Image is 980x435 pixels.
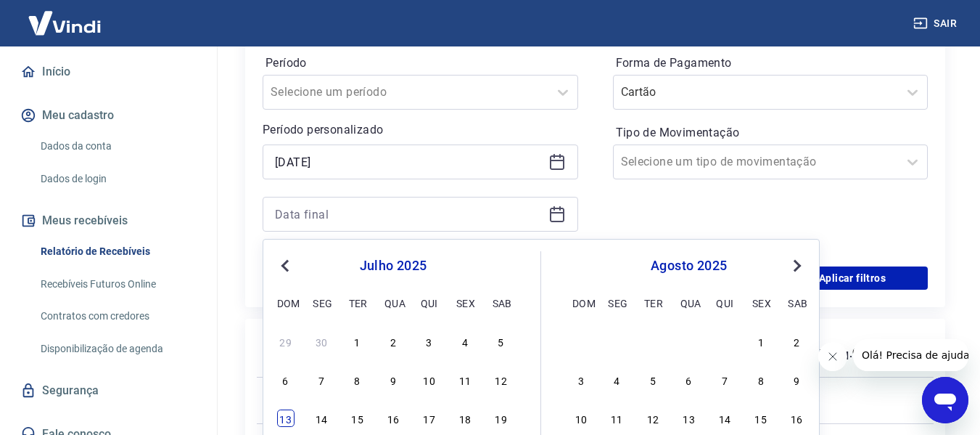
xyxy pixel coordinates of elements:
[456,333,474,350] div: Choose sexta-feira, 4 de julho de 2025
[493,333,510,350] div: Choose sábado, 5 de julho de 2025
[349,371,366,389] div: Choose terça-feira, 8 de julho de 2025
[35,164,199,194] a: Dados de login
[421,294,438,312] div: qui
[17,1,112,45] img: Vindi
[493,371,510,389] div: Choose sábado, 12 de julho de 2025
[788,410,805,427] div: Choose sábado, 16 de agosto de 2025
[680,333,698,350] div: Choose quarta-feira, 30 de julho de 2025
[17,99,199,131] button: Meu cadastro
[493,410,510,427] div: Choose sábado, 19 de julho de 2025
[572,410,590,427] div: Choose domingo, 10 de agosto de 2025
[35,131,199,161] a: Dados da conta
[276,257,294,275] button: Previous Month
[644,371,662,389] div: Choose terça-feira, 5 de agosto de 2025
[608,410,625,427] div: Choose segunda-feira, 11 de agosto de 2025
[421,333,438,350] div: Choose quinta-feira, 3 de julho de 2025
[17,375,199,407] a: Segurança
[716,333,733,350] div: Choose quinta-feira, 31 de julho de 2025
[384,294,402,312] div: qua
[263,121,578,139] p: Período personalizado
[752,410,770,427] div: Choose sexta-feira, 15 de agosto de 2025
[572,371,590,389] div: Choose domingo, 3 de agosto de 2025
[275,151,543,173] input: Data inicial
[384,410,402,427] div: Choose quarta-feira, 16 de julho de 2025
[493,294,510,312] div: sab
[644,410,662,427] div: Choose terça-feira, 12 de agosto de 2025
[910,10,963,37] button: Sair
[313,371,330,389] div: Choose segunda-feira, 7 de julho de 2025
[349,410,366,427] div: Choose terça-feira, 15 de julho de 2025
[680,294,698,312] div: qua
[456,410,474,427] div: Choose sexta-feira, 18 de julho de 2025
[421,371,438,389] div: Choose quinta-feira, 10 de julho de 2025
[277,333,295,350] div: Choose domingo, 29 de junho de 2025
[277,294,295,312] div: dom
[752,294,770,312] div: sex
[313,333,330,350] div: Choose segunda-feira, 30 de junho de 2025
[275,257,511,275] div: julho 2025
[572,294,590,312] div: dom
[853,339,968,371] iframe: Mensagem da empresa
[35,237,199,267] a: Relatório de Recebíveis
[349,294,366,312] div: ter
[616,124,926,142] label: Tipo de Movimentação
[265,54,575,72] label: Período
[608,294,625,312] div: seg
[788,371,805,389] div: Choose sábado, 9 de agosto de 2025
[752,333,770,350] div: Choose sexta-feira, 1 de agosto de 2025
[313,410,330,427] div: Choose segunda-feira, 14 de julho de 2025
[35,334,199,364] a: Disponibilização de agenda
[788,257,806,275] button: Next Month
[644,333,662,350] div: Choose terça-feira, 29 de julho de 2025
[680,371,698,389] div: Choose quarta-feira, 6 de agosto de 2025
[456,371,474,389] div: Choose sexta-feira, 11 de julho de 2025
[570,257,807,275] div: agosto 2025
[644,294,662,312] div: ter
[716,294,733,312] div: qui
[277,371,295,389] div: Choose domingo, 6 de julho de 2025
[680,410,698,427] div: Choose quarta-feira, 13 de agosto de 2025
[17,56,199,88] a: Início
[608,371,625,389] div: Choose segunda-feira, 4 de agosto de 2025
[277,410,295,427] div: Choose domingo, 13 de julho de 2025
[35,301,199,331] a: Contratos com credores
[384,371,402,389] div: Choose quarta-feira, 9 de julho de 2025
[384,333,402,350] div: Choose quarta-feira, 2 de julho de 2025
[788,294,805,312] div: sab
[456,294,474,312] div: sex
[9,10,122,22] span: Olá! Precisa de ajuda?
[349,333,366,350] div: Choose terça-feira, 1 de julho de 2025
[752,371,770,389] div: Choose sexta-feira, 8 de agosto de 2025
[788,333,805,350] div: Choose sábado, 2 de agosto de 2025
[716,371,733,389] div: Choose quinta-feira, 7 de agosto de 2025
[313,294,330,312] div: seg
[777,267,928,290] button: Aplicar filtros
[608,333,625,350] div: Choose segunda-feira, 28 de julho de 2025
[572,333,590,350] div: Choose domingo, 27 de julho de 2025
[716,410,733,427] div: Choose quinta-feira, 14 de agosto de 2025
[616,54,926,72] label: Forma de Pagamento
[818,342,847,371] iframe: Fechar mensagem
[35,269,199,299] a: Recebíveis Futuros Online
[421,410,438,427] div: Choose quinta-feira, 17 de julho de 2025
[275,203,543,225] input: Data final
[922,377,968,423] iframe: Botão para abrir a janela de mensagens
[17,205,199,237] button: Meus recebíveis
